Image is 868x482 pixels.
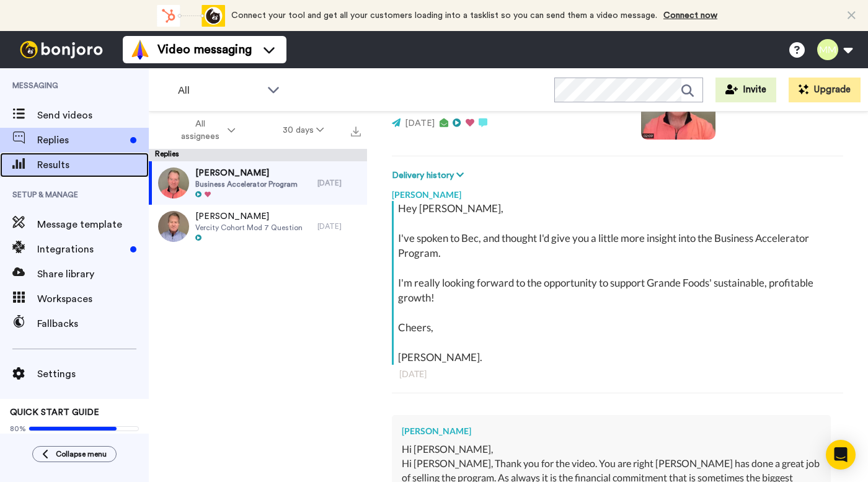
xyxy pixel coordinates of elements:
span: Share library [37,267,149,282]
span: Settings [37,367,149,382]
span: QUICK START GUIDE [10,408,99,417]
button: Invite [715,78,776,102]
button: Export all results that match these filters now. [347,121,365,140]
div: [PERSON_NAME] [392,182,843,201]
span: Message template [37,217,149,232]
div: [PERSON_NAME] [402,425,821,437]
a: Connect now [663,11,717,20]
img: 9e043665-3c67-4435-8631-b63694811130-thumb.jpg [158,167,189,199]
span: Video messaging [157,41,252,58]
button: Collapse menu [32,446,117,462]
img: 1dabb941-1905-46bb-80e4-fbc073c92a12-thumb.jpg [158,211,189,242]
div: Hey [PERSON_NAME], I've spoken to Bec, and thought I'd give you a little more insight into the Bu... [398,201,840,365]
button: All assignees [151,113,259,148]
img: export.svg [351,127,361,136]
span: Replies [37,133,125,148]
span: Integrations [37,242,125,257]
span: Collapse menu [56,449,107,459]
div: [DATE] [317,178,361,188]
div: [DATE] [317,221,361,231]
button: 30 days [259,119,348,141]
div: Replies [149,149,367,161]
img: vm-color.svg [130,40,150,60]
span: Workspaces [37,292,149,306]
span: [PERSON_NAME] [195,167,298,179]
button: Delivery history [392,169,467,182]
span: [DATE] [405,119,435,128]
span: [PERSON_NAME] [195,210,303,223]
div: animation [157,5,225,27]
a: [PERSON_NAME]Vercity Cohort Mod 7 Question[DATE] [149,205,367,248]
span: Results [37,158,149,172]
span: Business Accelerator Program [195,179,298,189]
span: 80% [10,424,26,434]
span: Connect your tool and get all your customers loading into a tasklist so you can send them a video... [231,11,657,20]
div: Hi [PERSON_NAME], [402,442,821,457]
span: Vercity Cohort Mod 7 Question [195,223,303,233]
span: All [178,83,261,98]
a: [PERSON_NAME]Business Accelerator Program[DATE] [149,161,367,205]
img: bj-logo-header-white.svg [15,41,108,58]
div: Open Intercom Messenger [826,440,856,470]
div: [DATE] [399,368,836,380]
span: Fallbacks [37,316,149,331]
button: Upgrade [789,78,861,102]
span: All assignees [175,118,225,143]
span: Send videos [37,108,149,123]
